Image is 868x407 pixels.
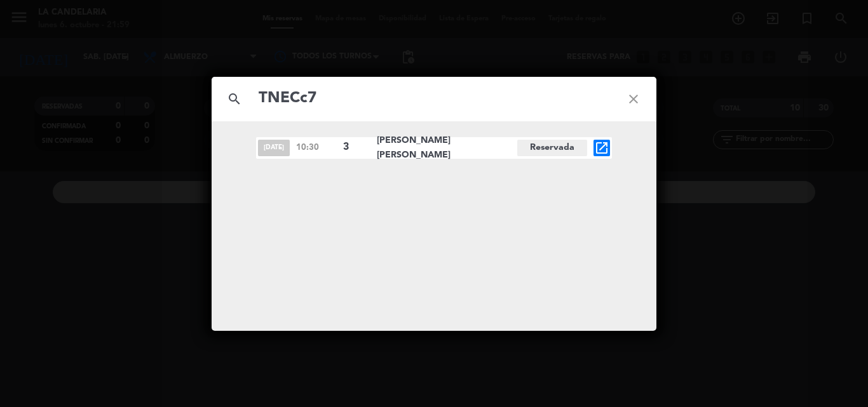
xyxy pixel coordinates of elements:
[296,141,337,154] span: 10:30
[377,133,517,163] span: [PERSON_NAME] [PERSON_NAME]
[517,140,587,156] span: Reservada
[212,76,257,122] i: search
[343,139,366,156] span: 3
[611,76,656,122] i: close
[594,140,609,156] i: open_in_new
[257,86,611,112] input: Buscar reservas
[258,140,290,156] span: [DATE]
